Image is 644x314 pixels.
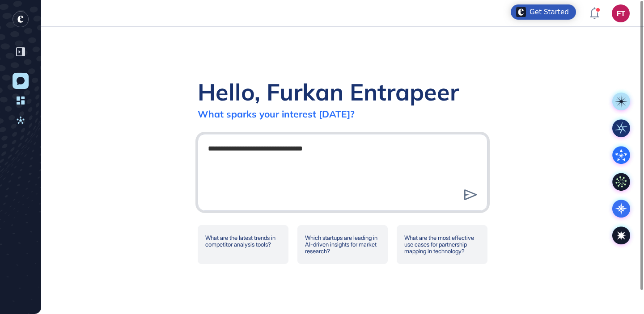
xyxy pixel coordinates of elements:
[198,108,355,120] div: What sparks your interest [DATE]?
[13,11,29,27] div: entrapeer-logo
[612,4,630,22] button: FT
[511,4,576,20] div: Open Get Started checklist
[198,77,459,106] div: Hello, Furkan Entrapeer
[198,225,288,264] div: What are the latest trends in competitor analysis tools?
[530,8,569,17] div: Get Started
[397,225,487,264] div: What are the most effective use cases for partnership mapping in technology?
[516,7,526,17] img: launcher-image-alternative-text
[297,225,388,264] div: Which startups are leading in AI-driven insights for market research?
